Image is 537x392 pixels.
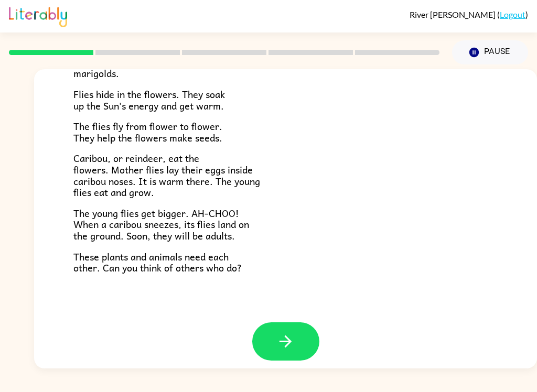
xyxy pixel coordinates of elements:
span: These plants and animals need each other. Can you think of others who do? [73,249,242,276]
span: The young flies get bigger. AH-CHOO! When a caribou sneezes, its flies land on the ground. Soon, ... [73,205,249,243]
span: River [PERSON_NAME] [410,9,497,19]
button: Pause [452,40,528,64]
span: The flies fly from flower to flower. They help the flowers make seeds. [73,118,222,145]
span: Caribou, or reindeer, eat the flowers. Mother flies lay their eggs inside caribou noses. It is wa... [73,150,260,200]
img: Literably [9,4,67,27]
div: ( ) [410,9,528,19]
span: Flies hide in the flowers. They soak up the Sun’s energy and get warm. [73,86,225,113]
a: Logout [500,9,525,19]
